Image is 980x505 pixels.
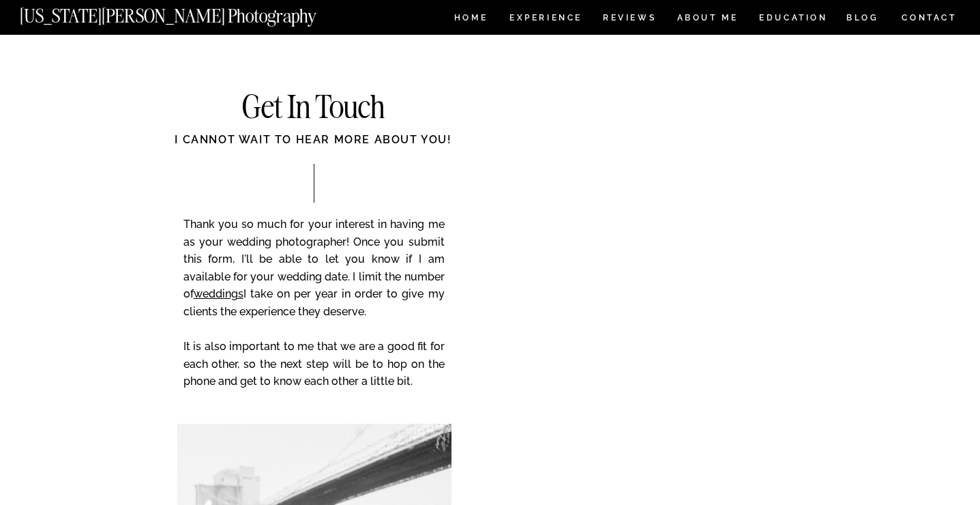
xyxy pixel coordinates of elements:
[509,14,581,25] a: Experience
[901,10,957,25] a: CONTACT
[20,7,362,18] a: [US_STATE][PERSON_NAME] Photography
[677,14,739,25] a: ABOUT ME
[183,216,445,409] p: Thank you so much for your interest in having me as your wedding photographer! Once you submit th...
[177,91,451,125] h2: Get In Touch
[758,14,829,25] a: EDUCATION
[194,287,243,300] a: weddings
[603,14,654,25] a: REVIEWS
[846,14,879,25] a: BLOG
[122,132,505,163] div: I cannot wait to hear more about you!
[451,14,490,25] a: HOME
